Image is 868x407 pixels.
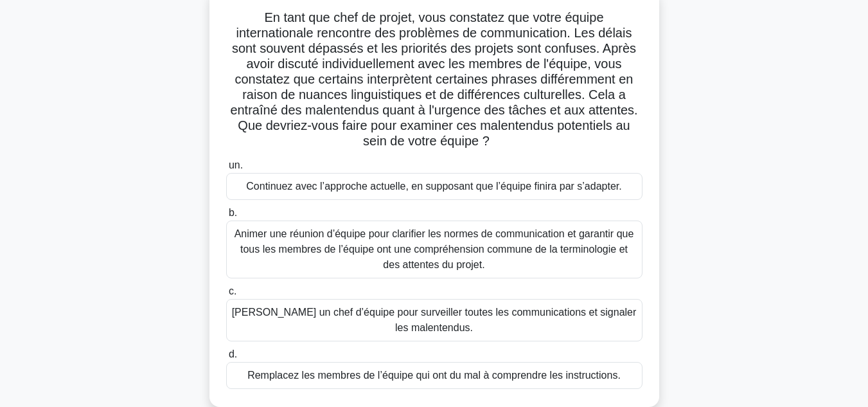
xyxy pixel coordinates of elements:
font: Animer une réunion d’équipe pour clarifier les normes de communication et garantir que tous les m... [235,228,634,270]
font: Remplacez les membres de l’équipe qui ont du mal à comprendre les instructions. [247,370,621,381]
font: c. [229,285,236,296]
font: un. [229,159,243,170]
font: Continuez avec l’approche actuelle, en supposant que l’équipe finira par s’adapter. [246,181,621,192]
font: [PERSON_NAME] un chef d’équipe pour surveiller toutes les communications et signaler les malenten... [232,307,637,333]
font: b. [229,207,237,218]
font: d. [229,348,237,359]
font: En tant que chef de projet, vous constatez que votre équipe internationale rencontre des problème... [230,10,637,148]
